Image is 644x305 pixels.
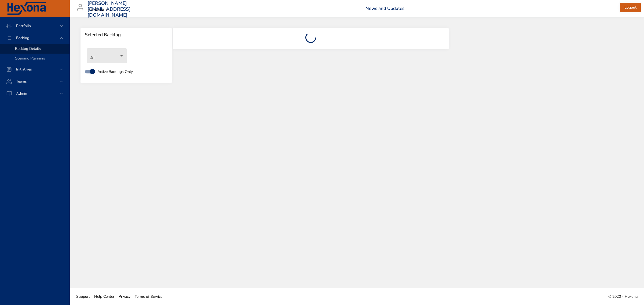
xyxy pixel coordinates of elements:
span: Support [76,294,90,299]
img: Hexona [6,2,47,15]
a: Help Center [92,291,116,303]
div: AI [87,48,127,63]
span: Help Center [94,294,114,299]
h3: [PERSON_NAME][EMAIL_ADDRESS][DOMAIN_NAME] [87,1,131,18]
a: Privacy [116,291,133,303]
span: Active Backlogs Only [97,69,133,75]
span: Initiatives [12,67,36,72]
span: Teams [12,79,31,84]
button: Logout [620,3,641,13]
span: Portfolio [12,23,35,28]
span: Admin [12,91,31,96]
span: Terms of Service [135,294,162,299]
span: Scenario Planning [15,56,45,61]
span: Privacy [119,294,130,299]
a: News and Updates [365,5,404,12]
span: © 2020 - Hexona [608,294,638,299]
a: Support [74,291,92,303]
span: Logout [624,4,636,11]
a: Terms of Service [133,291,164,303]
span: Backlog Details [15,46,41,51]
div: Raintree [87,5,111,14]
span: Selected Backlog [85,32,167,38]
span: Backlog [12,35,34,40]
